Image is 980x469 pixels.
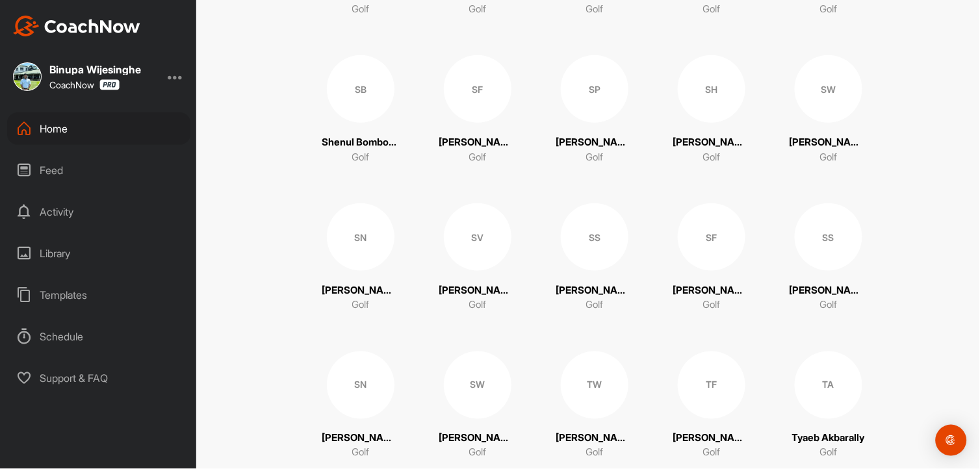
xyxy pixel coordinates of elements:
p: [PERSON_NAME] [790,283,868,298]
div: Support & FAQ [7,362,190,394]
a: SS[PERSON_NAME]Golf [556,203,634,312]
div: Home [7,112,190,145]
p: Golf [586,150,604,165]
div: SF [444,55,511,123]
p: Golf [352,298,370,312]
div: SW [444,351,511,419]
div: Activity [7,196,190,228]
div: Templates [7,279,190,311]
p: Golf [820,446,838,461]
div: Binupa Wijesinghe [49,64,141,75]
div: SH [678,55,745,123]
p: [PERSON_NAME] [673,431,751,446]
p: Shenul Bombowalage [322,135,400,150]
img: CoachNow Pro [99,79,120,90]
p: [PERSON_NAME] [790,135,868,150]
a: SP[PERSON_NAME]Golf [556,55,634,164]
p: Golf [586,298,604,312]
p: [PERSON_NAME] [673,283,751,298]
p: [PERSON_NAME] [322,431,400,446]
div: SP [561,55,628,123]
div: SF [678,203,745,271]
div: SN [327,351,394,419]
p: Golf [352,2,370,17]
p: Golf [703,150,721,165]
p: Golf [469,2,487,17]
div: TA [795,351,862,419]
a: SS[PERSON_NAME]Golf [790,203,868,312]
div: SV [444,203,511,271]
a: TF[PERSON_NAME]Golf [673,351,751,461]
p: [PERSON_NAME] [439,135,517,150]
a: SBShenul BombowalageGolf [322,55,400,164]
div: Open Intercom Messenger [936,425,967,456]
p: Golf [820,2,838,17]
p: Golf [469,446,487,461]
a: TATyaeb AkbarallyGolf [790,351,868,461]
img: square_06d48b07dac5f676ca16626d81c171bf.jpg [13,62,42,91]
a: SF[PERSON_NAME]Golf [439,55,517,164]
p: Golf [703,2,721,17]
div: TF [678,351,745,419]
div: SS [561,203,628,271]
a: SV[PERSON_NAME] VethavinayakamGolf [439,203,517,312]
p: Golf [820,150,838,165]
p: [PERSON_NAME] [673,135,751,150]
div: SW [795,55,862,123]
p: Tyaeb Akbarally [792,431,865,446]
div: CoachNow [49,79,120,90]
p: [PERSON_NAME] [556,135,634,150]
p: Golf [352,446,370,461]
p: Golf [469,150,487,165]
div: SS [795,203,862,271]
a: SN[PERSON_NAME]Golf [322,351,400,461]
a: SW[PERSON_NAME]Golf [790,55,868,164]
a: SW[PERSON_NAME]Golf [439,351,517,461]
div: Feed [7,154,190,186]
div: TW [561,351,628,419]
p: [PERSON_NAME] Vethavinayakam [439,283,517,298]
div: Schedule [7,320,190,353]
div: SB [327,55,394,123]
p: [PERSON_NAME] [439,431,517,446]
a: SF[PERSON_NAME]Golf [673,203,751,312]
img: CoachNow [13,16,140,36]
div: SN [327,203,394,271]
p: Golf [469,298,487,312]
p: Golf [703,446,721,461]
p: [PERSON_NAME] [556,431,634,446]
a: SH[PERSON_NAME]Golf [673,55,751,164]
p: Golf [586,2,604,17]
a: SN[PERSON_NAME]Golf [322,203,400,312]
p: Golf [352,150,370,165]
div: Library [7,237,190,270]
p: Golf [586,446,604,461]
p: [PERSON_NAME] [322,283,400,298]
p: [PERSON_NAME] [556,283,634,298]
p: Golf [703,298,721,312]
p: Golf [820,298,838,312]
a: TW[PERSON_NAME]Golf [556,351,634,461]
